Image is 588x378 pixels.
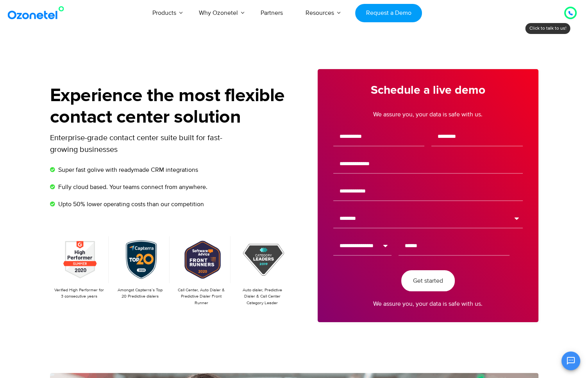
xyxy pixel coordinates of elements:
p: Amongst Capterra’s Top 20 Predictive dialers [115,287,166,300]
a: We assure you, your data is safe with us. [373,299,483,308]
p: Enterprise-grade contact center suite built for fast-growing businesses [50,132,236,155]
p: Call Center, Auto Dialer & Predictive Dialer Front Runner [176,287,227,307]
span: Fully cloud based. Your teams connect from anywhere. [56,182,207,192]
span: Get started [413,278,443,284]
a: Request a Demo [355,4,422,22]
p: Auto dialer, Predictive Dialer & Call Center Category Leader [237,287,288,307]
span: Super fast golive with readymade CRM integrations [56,165,198,175]
button: Get started [401,270,455,291]
p: Verified High Performer for 3 consecutive years [54,287,105,300]
span: Upto 50% lower operating costs than our competition [56,200,204,209]
button: Open chat [561,351,580,370]
h1: Experience the most flexible contact center solution [50,85,294,128]
h3: Schedule a live demo [333,83,523,98]
a: We assure you, your data is safe with us. [373,110,483,119]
